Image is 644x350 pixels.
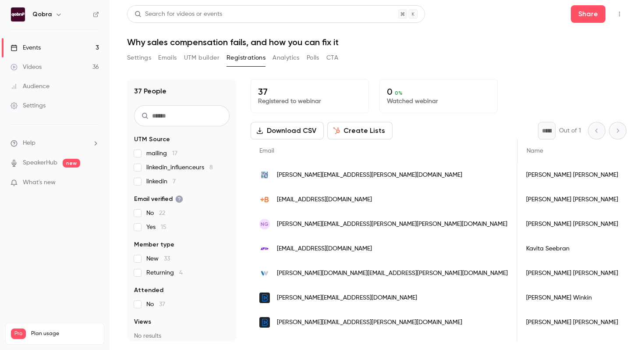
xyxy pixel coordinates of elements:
[134,332,230,340] p: No results
[11,63,42,71] div: Videos
[277,269,508,278] span: [PERSON_NAME][DOMAIN_NAME][EMAIL_ADDRESS][PERSON_NAME][DOMAIN_NAME]
[146,300,165,309] span: No
[11,82,50,91] div: Audience
[158,51,177,65] button: Emails
[226,51,265,65] button: Registrations
[23,178,56,187] span: What's new
[261,220,269,228] span: NG
[277,293,417,303] span: [PERSON_NAME][EMAIL_ADDRESS][DOMAIN_NAME]
[146,149,177,158] span: mailing
[517,163,627,187] div: [PERSON_NAME] [PERSON_NAME]
[259,243,270,254] img: avid.com
[134,318,151,326] span: Views
[307,51,319,65] button: Polls
[327,122,393,139] button: Create Lists
[517,310,627,335] div: [PERSON_NAME] [PERSON_NAME]
[23,158,57,168] a: SpeakerHub
[517,286,627,310] div: [PERSON_NAME] Winkin
[559,126,581,135] p: Out of 1
[387,97,490,106] p: Watched webinar
[11,101,46,110] div: Settings
[134,286,163,295] span: Attended
[277,171,462,180] span: [PERSON_NAME][EMAIL_ADDRESS][PERSON_NAME][DOMAIN_NAME]
[259,268,270,279] img: instawork.com
[517,212,627,236] div: [PERSON_NAME] [PERSON_NAME]
[146,268,183,277] span: Returning
[277,195,372,204] span: [EMAIL_ADDRESS][DOMAIN_NAME]
[164,256,170,262] span: 33
[259,148,274,154] span: Email
[11,7,25,21] img: Qobra
[259,293,270,303] img: backlight.co
[179,270,183,276] span: 4
[209,164,213,171] span: 8
[251,122,324,139] button: Download CSV
[184,51,219,65] button: UTM builder
[517,261,627,286] div: [PERSON_NAME] [PERSON_NAME]
[272,51,300,65] button: Analytics
[277,220,507,229] span: [PERSON_NAME][EMAIL_ADDRESS][PERSON_NAME][PERSON_NAME][DOMAIN_NAME]
[173,179,176,185] span: 7
[517,236,627,261] div: Kavita Seebran
[31,330,99,337] span: Plan usage
[146,254,170,263] span: New
[146,209,165,218] span: No
[259,170,270,180] img: cluepoints.com
[134,240,174,249] span: Member type
[134,195,183,204] span: Email verified
[571,5,605,23] button: Share
[258,97,361,106] p: Registered to webinar
[146,223,166,232] span: Yes
[259,317,270,328] img: backlight.co
[134,10,222,19] div: Search for videos or events
[11,139,99,148] li: help-dropdown-opener
[11,329,26,339] span: Pro
[326,51,338,65] button: CTA
[63,159,80,168] span: new
[127,51,151,65] button: Settings
[159,301,165,307] span: 37
[277,244,372,254] span: [EMAIL_ADDRESS][DOMAIN_NAME]
[161,224,166,230] span: 15
[258,86,361,97] p: 37
[277,318,462,327] span: [PERSON_NAME][EMAIL_ADDRESS][PERSON_NAME][DOMAIN_NAME]
[11,43,41,52] div: Events
[32,10,52,19] h6: Qobra
[23,139,35,148] span: Help
[146,177,176,186] span: linkedin
[172,150,177,157] span: 17
[527,148,543,154] span: Name
[134,86,166,96] h1: 37 People
[517,187,627,212] div: [PERSON_NAME] [PERSON_NAME]
[88,179,99,187] iframe: Noticeable Trigger
[146,163,213,172] span: linkedin_influenceurs
[134,135,170,144] span: UTM Source
[395,90,403,96] span: 0 %
[127,37,626,47] h1: Why sales compensation fails, and how you can fix it
[259,194,270,205] img: babbel.com
[159,210,165,216] span: 22
[387,86,490,97] p: 0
